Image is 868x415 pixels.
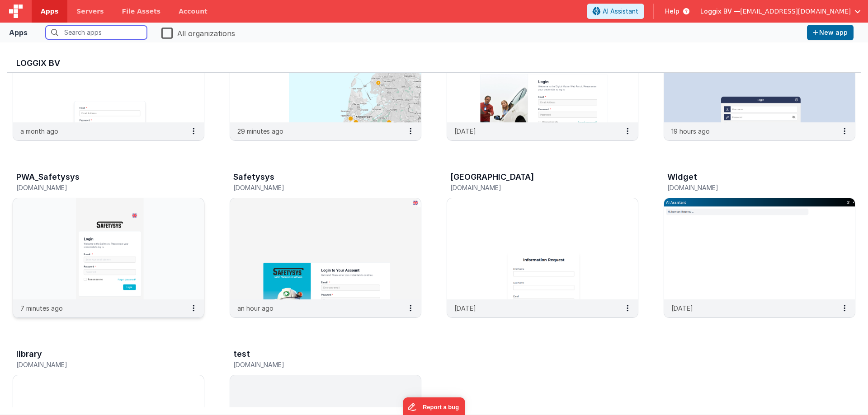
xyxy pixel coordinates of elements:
h3: PWA_Safetysys [16,173,80,182]
p: [DATE] [454,303,476,313]
p: 29 minutes ago [237,126,283,136]
h5: [DOMAIN_NAME] [233,361,399,368]
h3: Safetysys [233,173,274,182]
span: Apps [41,7,58,16]
button: Loggix BV — [EMAIL_ADDRESS][DOMAIN_NAME] [700,7,861,16]
p: 7 minutes ago [20,303,63,313]
span: File Assets [122,7,161,16]
h5: [DOMAIN_NAME] [16,361,182,368]
p: a month ago [20,126,58,136]
h3: test [233,350,250,359]
button: AI Assistant [587,4,644,19]
span: Servers [76,7,104,16]
h5: [DOMAIN_NAME] [450,184,616,191]
p: an hour ago [237,303,274,313]
span: AI Assistant [603,7,638,16]
button: New app [807,25,854,40]
input: Search apps [46,26,147,39]
span: Loggix BV — [700,7,740,16]
h3: [GEOGRAPHIC_DATA] [450,173,534,182]
p: 19 hours ago [671,126,710,136]
h3: library [16,350,42,359]
span: [EMAIL_ADDRESS][DOMAIN_NAME] [740,7,851,16]
p: [DATE] [671,303,693,313]
h5: [DOMAIN_NAME] [667,184,833,191]
h5: [DOMAIN_NAME] [16,184,182,191]
h5: [DOMAIN_NAME] [233,184,399,191]
p: [DATE] [454,126,476,136]
h3: Loggix BV [16,59,852,68]
span: Help [665,7,679,16]
h3: Widget [667,173,697,182]
label: All organizations [161,26,235,39]
div: Apps [9,27,28,38]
